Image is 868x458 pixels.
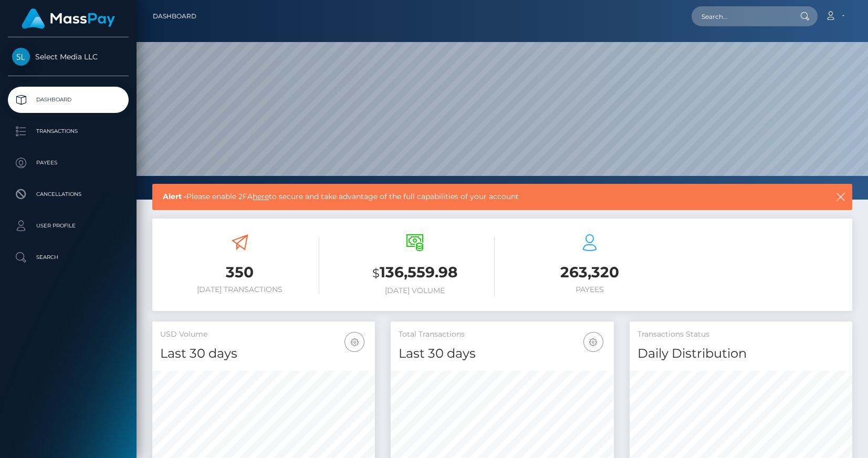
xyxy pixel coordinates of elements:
a: Dashboard [153,5,196,27]
a: Transactions [8,118,129,144]
p: Dashboard [12,92,124,108]
span: Select Media LLC [8,52,129,61]
h3: 136,559.98 [335,262,494,284]
span: Please enable 2FA to secure and take advantage of the full capabilities of your account [163,191,767,202]
h5: Transactions Status [637,329,844,340]
a: Dashboard [8,87,129,113]
img: MassPay Logo [22,8,115,29]
img: Select Media LLC [12,48,30,66]
a: here [253,192,269,201]
p: User Profile [12,218,124,234]
a: Payees [8,150,129,176]
a: Search [8,244,129,270]
input: Search... [692,6,790,26]
p: Cancellations [12,186,124,202]
a: User Profile [8,213,129,239]
h3: 350 [160,262,319,283]
p: Payees [12,155,124,171]
h4: Last 30 days [399,345,605,363]
h5: USD Volume [160,329,367,340]
p: Search [12,249,124,265]
h3: 263,320 [510,262,670,283]
b: Alert - [163,192,186,201]
h4: Daily Distribution [637,345,844,363]
h6: Payees [510,285,670,294]
h6: [DATE] Volume [335,286,494,295]
h5: Total Transactions [399,329,605,340]
a: Cancellations [8,181,129,207]
h4: Last 30 days [160,345,367,363]
h6: [DATE] Transactions [160,285,319,294]
small: $ [372,266,380,280]
p: Transactions [12,123,124,139]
